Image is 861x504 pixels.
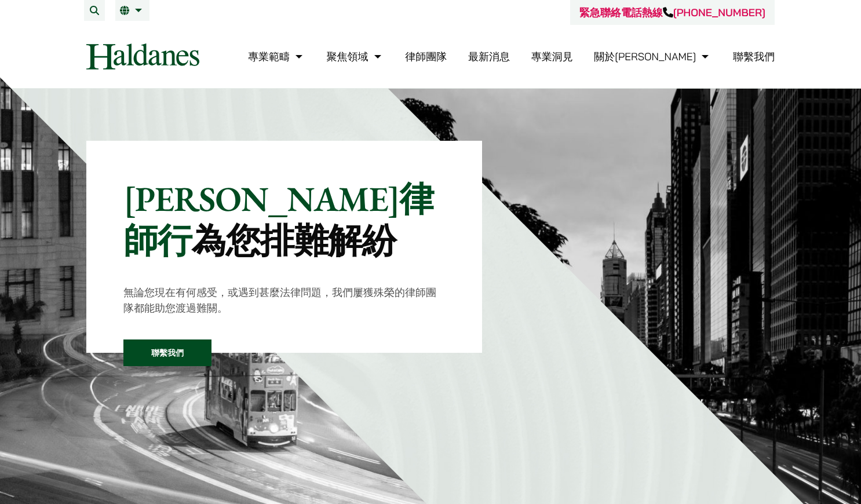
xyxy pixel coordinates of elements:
a: 專業洞見 [531,50,573,63]
a: 律師團隊 [405,50,447,63]
a: 繁 [120,6,145,15]
a: 緊急聯絡電話熱線[PHONE_NUMBER] [579,6,765,19]
p: [PERSON_NAME]律師行 [123,178,445,261]
a: 關於何敦 [594,50,712,63]
mark: 為您排難解紛 [192,218,396,263]
p: 無論您現在有何感受，或遇到甚麼法律問題，我們屢獲殊榮的律師團隊都能助您渡過難關。 [123,284,445,316]
a: 專業範疇 [248,50,305,63]
a: 聯繫我們 [733,50,775,63]
a: 聯繫我們 [123,339,211,366]
a: 聚焦領域 [327,50,384,63]
img: Logo of Haldanes [86,43,199,70]
a: 最新消息 [468,50,510,63]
